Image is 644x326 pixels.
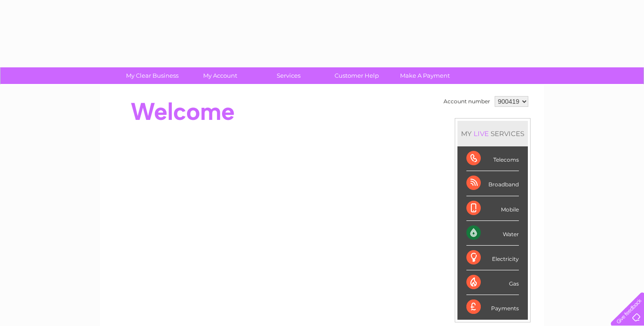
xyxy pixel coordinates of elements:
td: Account number [441,94,492,109]
a: My Clear Business [115,67,189,84]
div: Telecoms [466,146,519,171]
div: MY SERVICES [457,121,528,146]
div: Broadband [466,171,519,196]
div: Electricity [466,246,519,270]
a: My Account [183,67,257,84]
div: Mobile [466,196,519,221]
div: LIVE [472,129,491,138]
div: Gas [466,270,519,295]
div: Water [466,221,519,246]
a: Services [252,67,326,84]
a: Make A Payment [388,67,462,84]
a: Customer Help [320,67,394,84]
div: Payments [466,295,519,319]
